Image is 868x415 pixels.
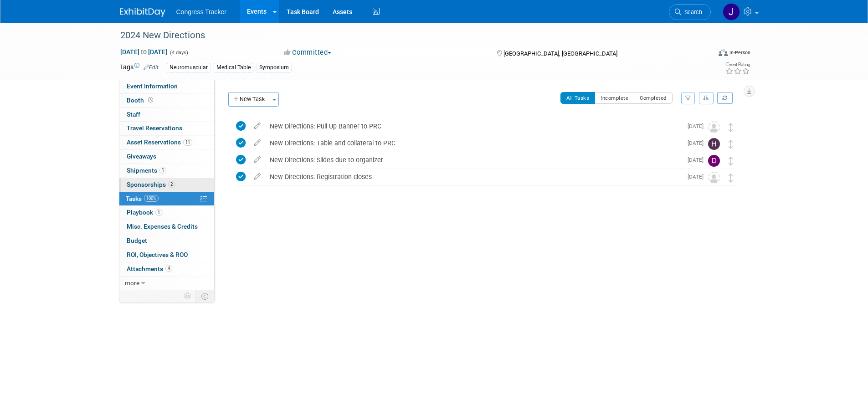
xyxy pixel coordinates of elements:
[127,124,182,132] span: Travel Reservations
[120,48,168,56] span: [DATE] [DATE]
[265,169,682,184] div: New Directions: Registration closes
[688,157,708,163] span: [DATE]
[146,97,155,103] span: Booth not reserved yet
[117,27,697,44] div: 2024 New Directions
[708,172,720,184] img: Unassigned
[127,237,147,244] span: Budget
[127,181,175,188] span: Sponsorships
[127,209,162,216] span: Playbook
[228,92,270,107] button: New Task
[119,164,214,178] a: Shipments1
[165,265,172,272] span: 4
[119,220,214,234] a: Misc. Expenses & Credits
[119,150,214,164] a: Giveaways
[139,48,148,56] span: to
[127,265,172,272] span: Attachments
[119,262,214,276] a: Attachments4
[119,248,214,262] a: ROI, Objectives & ROO
[119,122,214,135] a: Travel Reservations
[249,173,265,181] a: edit
[249,156,265,164] a: edit
[168,181,175,188] span: 2
[688,123,708,129] span: [DATE]
[708,121,720,133] img: Unassigned
[595,92,634,104] button: Incomplete
[729,140,733,149] i: Move task
[119,206,214,220] a: Playbook1
[119,94,214,108] a: Booth
[249,122,265,130] a: edit
[249,139,265,147] a: edit
[180,290,196,302] td: Personalize Event Tab Strip
[119,277,214,290] a: more
[265,135,682,151] div: New Directions: Table and collateral to PRC
[708,155,720,167] img: Dwipi Patel
[119,192,214,206] a: Tasks100%
[719,49,728,56] img: Format-Inperson.png
[127,167,166,174] span: Shipments
[729,49,750,56] div: In-Person
[127,153,156,160] span: Giveaways
[688,174,708,180] span: [DATE]
[127,223,198,230] span: Misc. Expenses & Credits
[127,82,178,90] span: Event Information
[176,8,226,15] span: Congress Tracker
[681,9,702,15] span: Search
[120,8,165,17] img: ExhibitDay
[195,290,214,302] td: Toggle Event Tabs
[169,50,188,56] span: (4 days)
[119,108,214,122] a: Staff
[155,209,162,216] span: 1
[167,63,211,72] div: Neuromuscular
[127,251,188,258] span: ROI, Objectives & ROO
[634,92,673,104] button: Completed
[120,62,159,73] td: Tags
[119,136,214,149] a: Asset Reservations11
[723,3,740,20] img: Jessica Davidson
[127,97,155,104] span: Booth
[265,118,682,134] div: New Directions: Pull Up Banner to PRC
[729,174,733,182] i: Move task
[503,50,617,57] span: [GEOGRAPHIC_DATA], [GEOGRAPHIC_DATA]
[669,4,711,20] a: Search
[657,47,751,61] div: Event Format
[729,123,733,132] i: Move task
[560,92,596,104] button: All Tasks
[729,157,733,165] i: Move task
[159,167,166,174] span: 1
[119,80,214,93] a: Event Information
[708,138,720,150] img: Heather Jones
[144,64,159,71] a: Edit
[281,48,335,57] button: Committed
[183,139,192,146] span: 11
[144,195,159,202] span: 100%
[125,279,139,287] span: more
[126,195,159,202] span: Tasks
[257,63,292,72] div: Symposium
[127,138,192,146] span: Asset Reservations
[119,234,214,248] a: Budget
[119,178,214,192] a: Sponsorships2
[127,111,140,118] span: Staff
[725,62,750,67] div: Event Rating
[688,140,708,146] span: [DATE]
[214,63,253,72] div: Medical Table
[717,92,733,104] a: Refresh
[265,152,682,168] div: New Directions: Slides due to organizer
